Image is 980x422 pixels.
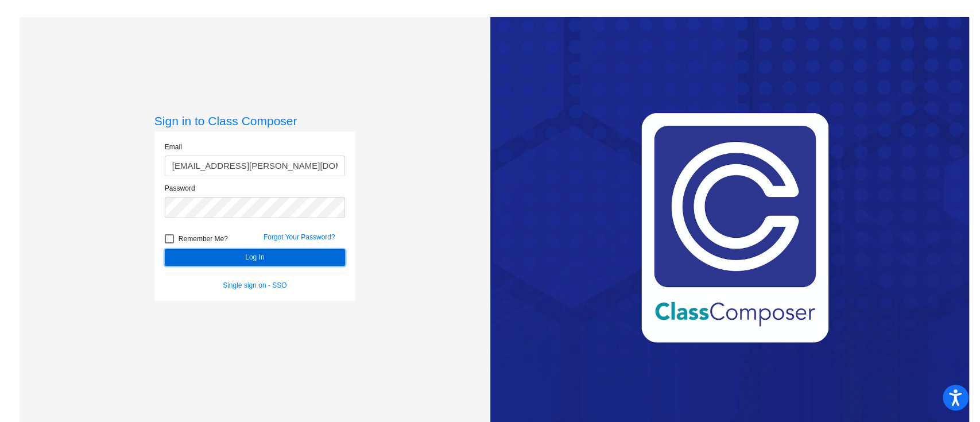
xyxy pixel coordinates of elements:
[165,142,182,152] label: Email
[179,232,228,246] span: Remember Me?
[154,114,355,128] h3: Sign in to Class Composer
[165,183,195,193] label: Password
[165,249,345,266] button: Log In
[223,281,286,289] a: Single sign on - SSO
[264,233,335,241] a: Forgot Your Password?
